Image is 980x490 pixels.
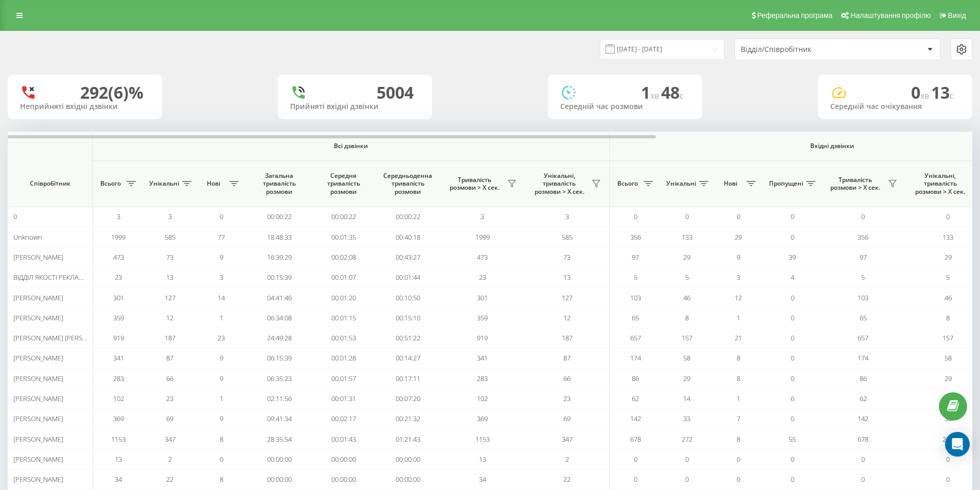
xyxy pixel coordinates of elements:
span: 13 [931,81,954,103]
span: 1999 [111,232,126,242]
span: 87 [563,353,571,362]
span: 8 [737,374,740,383]
td: 00:00:00 [376,469,440,489]
span: 657 [858,333,868,342]
span: 678 [630,434,641,444]
span: 86 [860,374,867,383]
span: 55 [789,434,796,444]
span: 272 [682,434,692,444]
span: 133 [942,232,953,242]
td: 00:00:22 [311,207,376,227]
span: 29 [683,374,690,383]
span: 133 [682,232,692,242]
td: 00:02:17 [311,409,376,429]
span: 919 [477,333,488,342]
span: [PERSON_NAME] [13,374,63,383]
div: Середній час розмови [560,102,690,111]
span: 585 [165,232,175,242]
span: Реферальна програма [757,11,833,20]
span: Тривалість розмови > Х сек. [826,176,885,192]
div: 292 (6)% [80,83,144,102]
td: 00:00:00 [376,449,440,469]
span: 3 [565,212,569,221]
span: 187 [562,333,573,342]
span: 23 [563,394,571,403]
span: 66 [563,374,571,383]
td: 00:01:31 [311,389,376,409]
td: 00:02:08 [311,247,376,267]
span: 29 [683,252,690,262]
span: 359 [477,313,488,322]
span: 283 [477,374,488,383]
span: 13 [479,455,486,464]
span: Тривалість розмови > Х сек. [445,176,504,192]
span: 0 [634,475,637,484]
span: 0 [791,475,794,484]
span: [PERSON_NAME] [PERSON_NAME] [13,333,115,342]
div: Відділ/Співробітник [741,45,864,54]
span: 359 [113,313,124,322]
span: 97 [632,252,639,262]
td: 28:35:54 [247,429,311,449]
span: 62 [632,394,639,403]
span: Всього [98,179,123,188]
td: 02:11:56 [247,389,311,409]
span: 33 [683,414,690,423]
span: 6 [791,394,794,403]
span: 0 [737,455,740,464]
span: 3 [168,212,172,221]
span: 174 [630,353,641,362]
span: [PERSON_NAME] [13,293,63,302]
td: 18:48:33 [247,227,311,247]
span: 3 [220,273,223,282]
span: 69 [166,414,173,423]
span: 9 [220,353,223,362]
span: 8 [220,434,223,444]
span: 1153 [475,434,490,444]
span: 301 [113,293,124,302]
span: Унікальні [149,179,179,188]
span: [PERSON_NAME] [13,455,63,464]
span: 0 [685,455,689,464]
span: 46 [945,293,952,302]
span: 2 [565,455,569,464]
span: 1 [220,313,223,322]
span: 1999 [475,232,490,242]
span: 341 [113,353,124,362]
span: 347 [562,434,573,444]
span: 1 [737,394,740,403]
span: Нові [718,179,743,188]
span: 174 [858,353,868,362]
td: 24:49:28 [247,328,311,348]
span: 0 [791,212,794,221]
span: Вихід [948,11,966,20]
span: 7 [737,414,740,423]
span: Unknown [13,232,42,242]
span: [PERSON_NAME] [13,313,63,322]
span: 103 [630,293,641,302]
span: 0 [911,81,931,103]
span: 23 [115,273,122,282]
span: 301 [477,293,488,302]
td: 00:07:20 [376,389,440,409]
span: 473 [477,252,488,262]
td: 00:00:00 [247,449,311,469]
span: 14 [683,394,690,403]
td: 00:21:32 [376,409,440,429]
span: 29 [735,232,742,242]
span: 283 [113,374,124,383]
span: 5 [634,273,637,282]
td: 00:01:57 [311,369,376,389]
span: 0 [13,212,17,221]
span: 13 [166,273,173,282]
span: 3 [480,212,484,221]
span: 369 [477,414,488,423]
td: 06:15:39 [247,348,311,368]
span: 347 [165,434,175,444]
span: [PERSON_NAME] [13,252,63,262]
span: 23 [218,333,225,342]
span: Унікальні, тривалість розмови > Х сек. [530,172,589,196]
span: 157 [942,333,953,342]
span: 9 [220,374,223,383]
td: 00:00:22 [376,207,440,227]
